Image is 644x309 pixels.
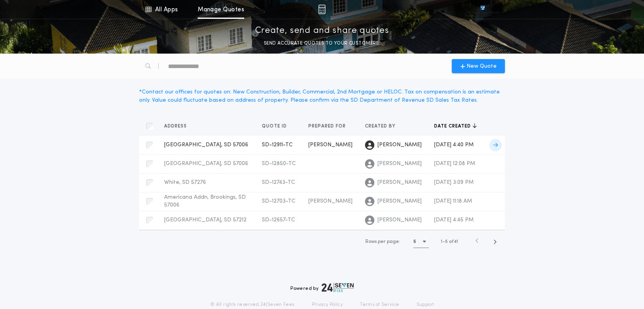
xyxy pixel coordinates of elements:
[449,238,458,245] span: of 41
[434,122,477,130] button: Date created
[377,141,422,149] span: [PERSON_NAME]
[467,62,497,70] span: New Quote
[377,198,422,205] span: [PERSON_NAME]
[452,59,505,73] button: New Quote
[434,198,472,204] span: [DATE] 11:18 AM
[322,283,354,292] img: logo
[262,142,293,148] span: SD-12911-TC
[308,142,352,148] span: [PERSON_NAME]
[434,142,474,148] span: [DATE] 4:40 PM
[365,239,400,244] span: Rows per page:
[164,180,206,185] span: White, SD 57276
[262,161,296,167] span: SD-12850-TC
[466,5,499,13] img: vs-icon
[255,25,389,37] p: Create, send and share quotes
[164,122,193,130] button: Address
[312,302,343,308] a: Privacy Policy
[377,160,422,168] span: [PERSON_NAME]
[164,123,188,129] span: Address
[416,302,434,308] a: Support
[262,123,288,129] span: Quote ID
[262,122,293,130] button: Quote ID
[164,217,247,223] span: [GEOGRAPHIC_DATA], SD 57212
[434,123,472,129] span: Date created
[290,283,354,292] div: Powered by
[377,179,422,187] span: [PERSON_NAME]
[139,88,505,104] div: * Contact our offices for quotes on: New Construction, Builder, Commercial, 2nd Mortgage or HELOC...
[262,198,295,204] span: SD-12703-TC
[434,180,474,185] span: [DATE] 3:09 PM
[434,217,474,223] span: [DATE] 4:45 PM
[308,198,352,204] span: [PERSON_NAME]
[308,123,347,129] span: Prepared for
[413,238,416,246] h1: 5
[264,40,380,47] p: SEND ACCURATE QUOTES TO YOUR CUSTOMERS.
[413,235,429,248] button: 5
[164,142,248,148] span: [GEOGRAPHIC_DATA], SD 57006
[164,194,246,208] span: Americana Addn, Brookings, SD 57006
[365,122,401,130] button: Created by
[262,217,295,223] span: SD-12657-TC
[445,239,448,244] span: 5
[318,5,326,14] img: img
[441,239,442,244] span: 1
[210,302,295,308] p: © All rights reserved. 24|Seven Fees
[365,123,397,129] span: Created by
[377,216,422,224] span: [PERSON_NAME]
[360,302,399,308] a: Terms of Service
[164,161,248,167] span: [GEOGRAPHIC_DATA], SD 57006
[434,161,475,167] span: [DATE] 12:08 PM
[262,180,295,185] span: SD-12743-TC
